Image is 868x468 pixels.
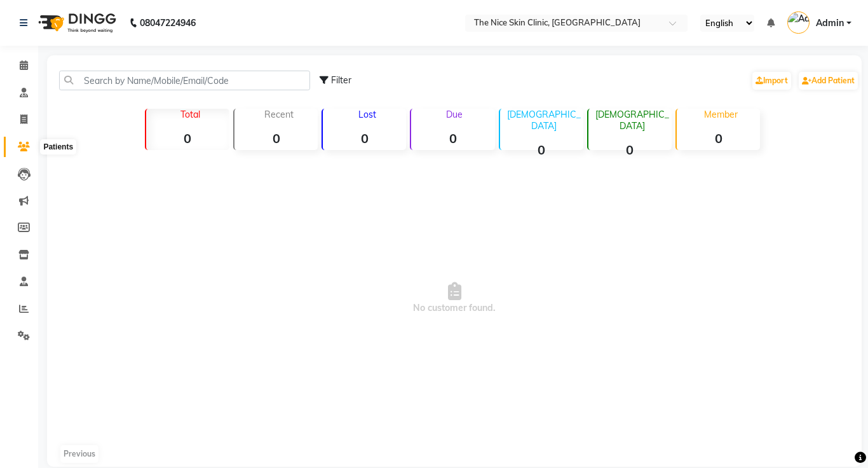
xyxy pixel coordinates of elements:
[47,155,862,441] span: No customer found.
[40,139,76,155] div: Patients
[59,71,310,90] input: Search by Name/Mobile/Email/Code
[234,130,318,146] strong: 0
[505,109,583,132] p: [DEMOGRAPHIC_DATA]
[682,109,760,120] p: Member
[816,17,844,30] span: Admin
[331,74,351,86] span: Filter
[328,109,406,120] p: Lost
[240,109,318,120] p: Recent
[799,72,858,90] a: Add Patient
[588,142,672,158] strong: 0
[787,11,810,34] img: Admin
[140,5,196,41] b: 08047224946
[32,5,119,41] img: logo
[593,109,672,132] p: [DEMOGRAPHIC_DATA]
[500,142,583,158] strong: 0
[323,130,406,146] strong: 0
[752,72,791,90] a: Import
[146,130,229,146] strong: 0
[414,109,494,120] p: Due
[151,109,229,120] p: Total
[411,130,494,146] strong: 0
[677,130,760,146] strong: 0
